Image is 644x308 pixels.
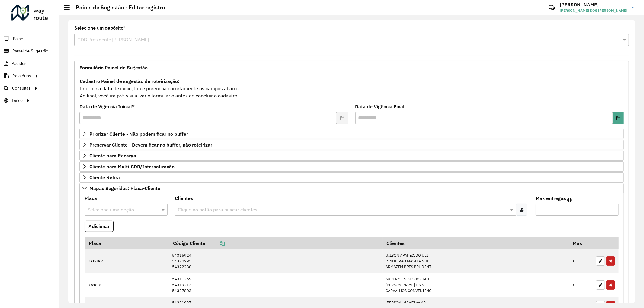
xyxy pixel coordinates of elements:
[12,48,48,54] span: Painel de Sugestão
[85,221,114,232] button: Adicionar
[169,237,383,249] th: Código Cliente
[383,273,569,297] td: SUPERMERCADO KOIKE L [PERSON_NAME] DA SI CARVALHOS CONVENIENC
[560,2,627,8] h3: [PERSON_NAME]
[89,186,160,191] span: Mapas Sugeridos: Placa-Cliente
[79,161,624,172] a: Cliente para Multi-CDD/Internalização
[205,240,225,246] a: Copiar
[85,249,169,273] td: GAI9B64
[79,77,624,100] div: Informe a data de inicio, fim e preencha corretamente os campos abaixo. Ao final, você irá pré-vi...
[79,151,624,161] a: Cliente para Recarga
[355,103,405,110] label: Data de Vigência Final
[175,195,193,202] label: Clientes
[11,60,27,67] span: Pedidos
[613,112,624,124] button: Choose Date
[569,273,593,297] td: 3
[89,142,212,147] span: Preservar Cliente - Devem ficar no buffer, não roteirizar
[383,237,569,249] th: Clientes
[89,132,188,136] span: Priorizar Cliente - Não podem ficar no buffer
[89,153,136,158] span: Cliente para Recarga
[569,237,593,249] th: Max
[70,4,165,11] h2: Painel de Sugestão - Editar registro
[12,85,30,91] span: Consultas
[79,172,624,183] a: Cliente Retira
[169,249,383,273] td: 54315924 54320795 54322280
[79,183,624,193] a: Mapas Sugeridos: Placa-Cliente
[560,8,627,13] span: [PERSON_NAME] DOS [PERSON_NAME]
[79,103,135,110] label: Data de Vigência Inicial
[12,73,31,79] span: Relatórios
[85,195,97,202] label: Placa
[11,97,23,104] span: Tático
[545,1,558,14] a: Contato Rápido
[74,24,125,32] label: Selecione um depósito
[536,195,566,202] label: Max entregas
[79,65,148,70] span: Formulário Painel de Sugestão
[569,249,593,273] td: 3
[169,273,383,297] td: 54311259 54319213 54327803
[89,175,120,180] span: Cliente Retira
[567,198,572,202] em: Máximo de clientes que serão colocados na mesma rota com os clientes informados
[85,273,169,297] td: DWI8D01
[89,164,175,169] span: Cliente para Multi-CDD/Internalização
[79,129,624,139] a: Priorizar Cliente - Não podem ficar no buffer
[13,36,24,42] span: Painel
[383,249,569,273] td: UILSON APARECIDO ULI PINHEIRAO MASTER SUP ARMAZEM PRES PRUDENT
[80,78,179,84] strong: Cadastro Painel de sugestão de roteirização:
[85,237,169,249] th: Placa
[79,140,624,150] a: Preservar Cliente - Devem ficar no buffer, não roteirizar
